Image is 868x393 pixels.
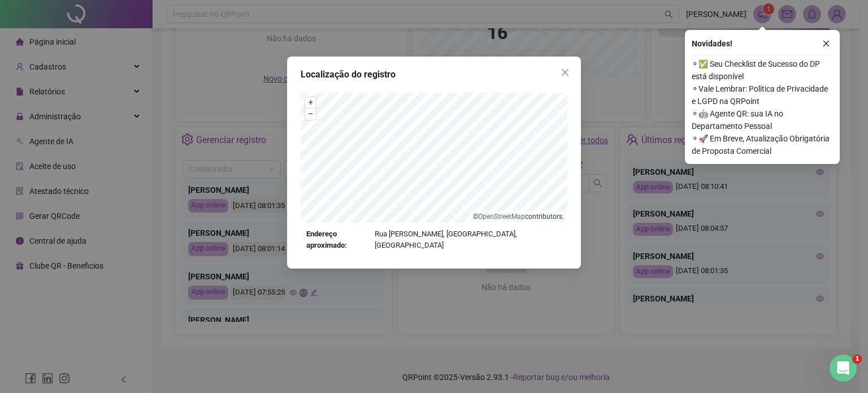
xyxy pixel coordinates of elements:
span: 1 [853,355,862,364]
span: ⚬ ✅ Seu Checklist de Sucesso do DP está disponível [692,58,833,83]
li: © contributors. [473,213,564,221]
div: Rua [PERSON_NAME], [GEOGRAPHIC_DATA], [GEOGRAPHIC_DATA] [306,228,562,252]
button: + [305,97,316,108]
span: close [822,40,830,47]
span: close [561,68,570,77]
button: – [305,109,316,119]
span: Novidades ! [692,37,732,50]
span: ⚬ Vale Lembrar: Política de Privacidade e LGPD na QRPoint [692,83,833,107]
div: Localização do registro [301,68,567,81]
span: ⚬ 🤖 Agente QR: sua IA no Departamento Pessoal [692,107,833,132]
iframe: Intercom live chat [830,355,857,382]
strong: Endereço aproximado: [306,228,370,252]
a: OpenStreetMap [478,213,525,221]
span: ⚬ 🚀 Em Breve, Atualização Obrigatória de Proposta Comercial [692,132,833,157]
button: Close [556,63,574,81]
